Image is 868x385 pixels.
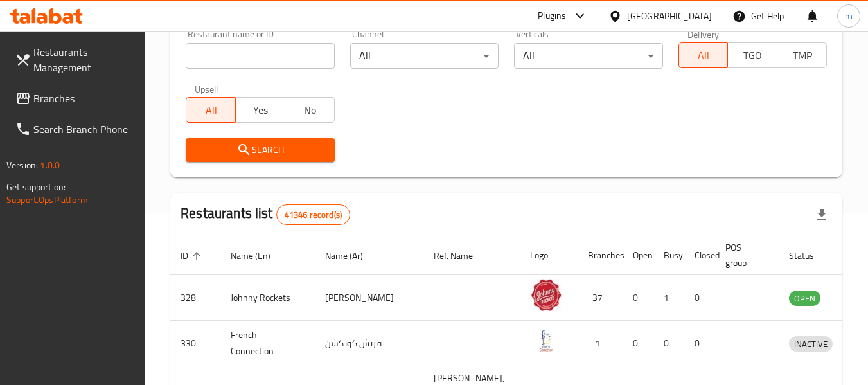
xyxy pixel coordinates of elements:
[195,84,218,93] label: Upsell
[678,42,729,68] button: All
[623,321,653,366] td: 0
[783,46,822,65] span: TMP
[789,248,831,264] span: Status
[653,321,684,366] td: 0
[33,91,135,106] span: Branches
[235,97,285,123] button: Yes
[181,204,350,225] h2: Restaurants list
[684,321,715,366] td: 0
[623,236,653,275] th: Open
[538,8,566,24] div: Plugins
[241,101,280,120] span: Yes
[687,30,720,39] label: Delivery
[6,192,88,208] a: Support.OpsPlatform
[653,275,684,321] td: 1
[806,199,837,230] div: Export file
[170,275,220,321] td: 328
[434,248,490,264] span: Ref. Name
[578,236,623,275] th: Branches
[191,101,231,120] span: All
[514,43,662,69] div: All
[520,236,578,275] th: Logo
[627,9,712,23] div: [GEOGRAPHIC_DATA]
[5,83,145,114] a: Branches
[684,236,715,275] th: Closed
[276,204,350,225] div: Total records count
[6,179,66,195] span: Get support on:
[725,240,763,271] span: POS group
[5,37,145,83] a: Restaurants Management
[578,321,623,366] td: 1
[578,275,623,321] td: 37
[777,42,827,68] button: TMP
[196,142,324,158] span: Search
[684,46,723,65] span: All
[33,121,135,137] span: Search Branch Phone
[277,209,350,221] span: 41346 record(s)
[40,157,60,174] span: 1.0.0
[285,97,335,123] button: No
[733,46,772,65] span: TGO
[845,9,853,23] span: m
[789,337,833,352] span: INACTIVE
[350,43,499,69] div: All
[181,248,205,264] span: ID
[315,275,423,321] td: [PERSON_NAME]
[220,275,315,321] td: Johnny Rockets
[186,43,334,69] input: Search for restaurant name or ID..
[530,325,562,357] img: French Connection
[325,248,380,264] span: Name (Ar)
[653,236,684,275] th: Busy
[186,97,236,123] button: All
[623,275,653,321] td: 0
[33,44,135,75] span: Restaurants Management
[5,114,145,145] a: Search Branch Phone
[6,157,38,174] span: Version:
[315,321,423,366] td: فرنش كونكشن
[186,138,334,162] button: Search
[231,248,287,264] span: Name (En)
[727,42,777,68] button: TGO
[290,101,330,120] span: No
[789,291,820,306] span: OPEN
[684,275,715,321] td: 0
[170,321,220,366] td: 330
[530,279,562,311] img: Johnny Rockets
[220,321,315,366] td: French Connection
